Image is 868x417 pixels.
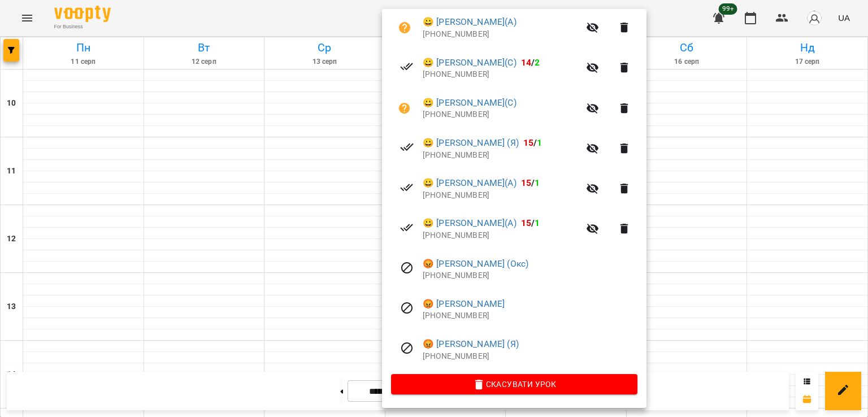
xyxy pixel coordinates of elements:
[400,60,414,73] svg: Візит сплачено
[537,137,542,148] span: 1
[423,176,517,190] a: 😀 [PERSON_NAME](А)
[521,57,531,68] span: 14
[535,218,540,228] span: 1
[423,29,579,40] p: [PHONE_NUMBER]
[423,69,579,80] p: [PHONE_NUMBER]
[521,57,540,68] b: /
[391,374,637,394] button: Скасувати Урок
[521,218,531,228] span: 15
[521,177,531,188] span: 15
[535,177,540,188] span: 1
[400,140,414,154] svg: Візит сплачено
[423,96,517,110] a: 😀 [PERSON_NAME](С)
[400,181,414,194] svg: Візит сплачено
[400,221,414,234] svg: Візит сплачено
[423,150,579,161] p: [PHONE_NUMBER]
[521,177,540,188] b: /
[423,270,637,281] p: [PHONE_NUMBER]
[423,56,517,69] a: 😀 [PERSON_NAME](С)
[423,230,579,241] p: [PHONE_NUMBER]
[400,261,414,275] svg: Візит скасовано
[423,337,519,351] a: 😡 [PERSON_NAME] (Я)
[423,190,579,201] p: [PHONE_NUMBER]
[423,310,637,322] p: [PHONE_NUMBER]
[423,109,579,120] p: [PHONE_NUMBER]
[423,297,505,311] a: 😡 [PERSON_NAME]
[423,257,528,271] a: 😡 [PERSON_NAME] (Окс)
[535,57,540,68] span: 2
[391,14,418,41] button: Візит ще не сплачено. Додати оплату?
[391,95,418,122] button: Візит ще не сплачено. Додати оплату?
[523,137,542,148] b: /
[521,218,540,228] b: /
[400,301,414,315] svg: Візит скасовано
[423,15,517,29] a: 😀 [PERSON_NAME](А)
[400,377,628,391] span: Скасувати Урок
[423,216,517,230] a: 😀 [PERSON_NAME](А)
[423,351,637,362] p: [PHONE_NUMBER]
[523,137,533,148] span: 15
[400,341,414,355] svg: Візит скасовано
[423,136,519,150] a: 😀 [PERSON_NAME] (Я)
